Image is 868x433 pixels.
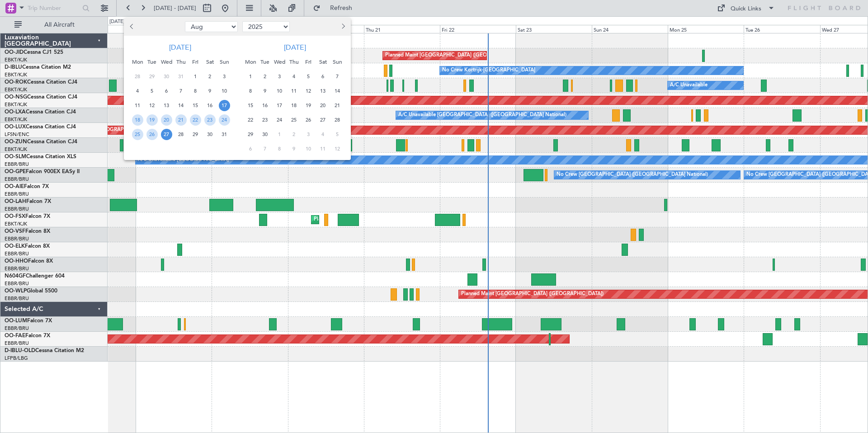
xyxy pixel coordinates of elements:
[243,141,258,156] div: 6-10-2025
[132,85,143,97] span: 4
[301,69,316,84] div: 5-9-2025
[316,113,330,127] div: 27-9-2025
[159,113,174,127] div: 20-8-2025
[332,71,343,82] span: 7
[287,141,301,156] div: 9-10-2025
[243,55,258,69] div: Mon
[303,129,314,140] span: 3
[301,141,316,156] div: 10-10-2025
[188,84,203,98] div: 8-8-2025
[174,69,188,84] div: 31-7-2025
[332,85,343,97] span: 14
[217,55,231,69] div: Sun
[219,100,230,111] span: 17
[303,114,314,126] span: 26
[130,127,145,141] div: 25-8-2025
[259,100,271,111] span: 16
[317,100,329,111] span: 20
[274,114,285,126] span: 24
[203,55,217,69] div: Sat
[174,98,188,113] div: 14-8-2025
[174,127,188,141] div: 28-8-2025
[132,71,143,82] span: 28
[287,127,301,141] div: 2-10-2025
[272,127,287,141] div: 1-10-2025
[272,55,287,69] div: Wed
[203,84,217,98] div: 9-8-2025
[272,98,287,113] div: 17-9-2025
[259,129,271,140] span: 30
[190,114,201,126] span: 22
[161,85,172,97] span: 6
[145,69,159,84] div: 29-7-2025
[175,85,187,97] span: 7
[132,114,143,126] span: 18
[146,129,158,140] span: 26
[287,98,301,113] div: 18-9-2025
[272,84,287,98] div: 10-9-2025
[242,21,290,32] select: Select year
[259,85,271,97] span: 9
[288,129,300,140] span: 2
[174,55,188,69] div: Thu
[243,113,258,127] div: 22-9-2025
[259,143,271,155] span: 7
[258,84,272,98] div: 9-9-2025
[316,141,330,156] div: 11-10-2025
[130,113,145,127] div: 18-8-2025
[161,129,172,140] span: 27
[287,69,301,84] div: 4-9-2025
[145,98,159,113] div: 12-8-2025
[245,100,256,111] span: 15
[243,84,258,98] div: 8-9-2025
[204,71,216,82] span: 2
[145,84,159,98] div: 5-8-2025
[245,114,256,126] span: 22
[303,71,314,82] span: 5
[287,55,301,69] div: Thu
[287,84,301,98] div: 11-9-2025
[219,71,230,82] span: 3
[288,85,300,97] span: 11
[243,98,258,113] div: 15-9-2025
[274,129,285,140] span: 1
[188,98,203,113] div: 15-8-2025
[203,98,217,113] div: 16-8-2025
[274,100,285,111] span: 17
[132,129,143,140] span: 25
[185,21,238,32] select: Select month
[330,113,344,127] div: 28-9-2025
[174,84,188,98] div: 7-8-2025
[217,98,231,113] div: 17-8-2025
[175,100,187,111] span: 14
[288,100,300,111] span: 18
[330,84,344,98] div: 14-9-2025
[274,143,285,155] span: 8
[301,84,316,98] div: 12-9-2025
[330,127,344,141] div: 5-10-2025
[258,55,272,69] div: Tue
[204,129,216,140] span: 30
[245,143,256,155] span: 6
[243,69,258,84] div: 1-9-2025
[272,113,287,127] div: 24-9-2025
[159,98,174,113] div: 13-8-2025
[332,129,343,140] span: 5
[288,114,300,126] span: 25
[175,114,187,126] span: 21
[272,141,287,156] div: 8-10-2025
[259,71,271,82] span: 2
[204,85,216,97] span: 9
[145,127,159,141] div: 26-8-2025
[146,100,158,111] span: 12
[219,129,230,140] span: 31
[146,71,158,82] span: 29
[159,127,174,141] div: 27-8-2025
[203,127,217,141] div: 30-8-2025
[217,113,231,127] div: 24-8-2025
[317,143,329,155] span: 11
[132,100,143,111] span: 11
[161,100,172,111] span: 13
[332,114,343,126] span: 28
[130,84,145,98] div: 4-8-2025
